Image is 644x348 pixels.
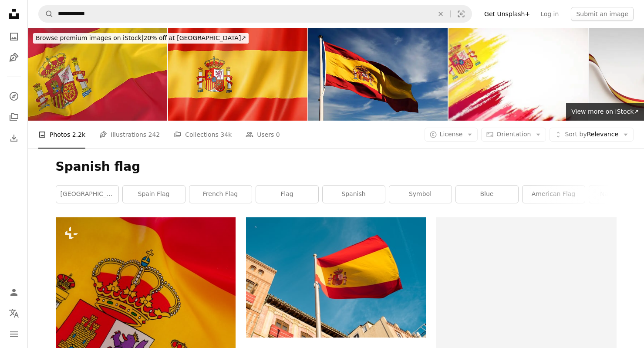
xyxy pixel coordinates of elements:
[39,6,54,22] button: Search Unsplash
[565,131,587,138] span: Sort by
[425,128,478,142] button: License
[5,129,23,147] a: Download History
[56,159,617,175] h1: Spanish flag
[308,28,448,121] img: Spain
[36,34,246,41] span: 20% off at [GEOGRAPHIC_DATA] ↗
[566,103,644,121] a: View more on iStock↗
[479,7,535,21] a: Get Unsplash+
[5,304,23,322] button: Language
[148,130,160,139] span: 242
[481,128,546,142] button: Orientation
[5,284,23,301] a: Log in / Sign up
[276,130,280,139] span: 0
[246,217,426,337] img: a spanish flag flying in front of a building
[123,186,185,203] a: spain flag
[246,121,280,149] a: Users 0
[168,28,307,121] img: Spanish flag
[5,49,23,66] a: Illustrations
[189,186,252,203] a: french flag
[571,108,639,115] span: View more on iStock ↗
[550,128,634,142] button: Sort byRelevance
[256,186,318,203] a: flag
[323,186,385,203] a: spanish
[5,108,23,126] a: Collections
[496,131,531,138] span: Orientation
[431,6,450,22] button: Clear
[389,186,452,203] a: symbol
[5,325,23,343] button: Menu
[5,88,23,105] a: Explore
[99,121,160,149] a: Illustrations 242
[28,28,254,49] a: Browse premium images on iStock|20% off at [GEOGRAPHIC_DATA]↗
[448,28,588,121] img: Spanish flag paint brush on white background, The concept of Spain, drawing, brushstroke, grunge,...
[456,186,518,203] a: blue
[246,273,426,281] a: a spanish flag flying in front of a building
[28,28,167,121] img: The national flag of the country of Spain
[56,186,118,203] a: [GEOGRAPHIC_DATA]
[5,28,23,45] a: Photos
[565,130,618,139] span: Relevance
[36,34,143,41] span: Browse premium images on iStock |
[220,130,232,139] span: 34k
[535,7,564,21] a: Log in
[451,6,472,22] button: Visual search
[571,7,634,21] button: Submit an image
[523,186,585,203] a: american flag
[38,5,472,23] form: Find visuals sitewide
[174,121,232,149] a: Collections 34k
[440,131,463,138] span: License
